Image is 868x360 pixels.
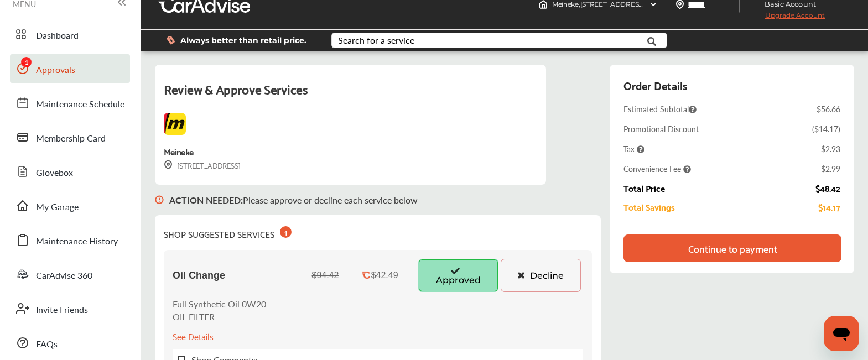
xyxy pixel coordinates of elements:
[36,29,79,43] span: Dashboard
[10,226,130,254] a: Maintenance History
[10,20,130,49] a: Dashboard
[173,270,225,281] span: Oil Change
[164,113,186,135] img: logo-meineke.png
[280,226,292,238] div: 1
[36,269,92,283] span: CarAdvise 360
[169,194,243,206] b: ACTION NEEDED :
[10,157,130,186] a: Glovebox
[10,294,130,323] a: Invite Friends
[623,183,665,193] div: Total Price
[164,144,194,159] div: Meineke
[173,310,266,323] p: OIL FILTER
[501,259,581,292] button: Decline
[418,259,498,292] button: Approved
[623,103,697,114] span: Estimated Subtotal
[173,298,266,310] p: Full Synthetic Oil 0W20
[623,76,687,95] div: Order Details
[623,163,691,174] span: Convenience Fee
[167,35,175,45] img: dollor_label_vector.a70140d1.svg
[36,303,88,317] span: Invite Friends
[155,185,164,215] img: svg+xml;base64,PHN2ZyB3aWR0aD0iMTYiIGhlaWdodD0iMTciIHZpZXdCb3g9IjAgMCAxNiAxNyIgZmlsbD0ibm9uZSIgeG...
[36,337,58,352] span: FAQs
[10,88,130,117] a: Maintenance Schedule
[821,163,840,174] div: $2.99
[10,123,130,152] a: Membership Card
[371,270,398,280] div: $42.49
[10,328,130,357] a: FAQs
[688,243,777,254] div: Continue to payment
[173,328,214,343] div: See Details
[36,166,73,180] span: Glovebox
[749,11,825,25] span: Upgrade Account
[818,202,840,212] div: $14.17
[36,234,118,249] span: Maintenance History
[821,143,840,154] div: $2.93
[36,200,79,215] span: My Garage
[824,316,859,351] iframe: Button to launch messaging window
[180,36,306,44] span: Always better than retail price.
[36,132,106,146] span: Membership Card
[164,159,241,171] div: [STREET_ADDRESS]
[10,191,130,220] a: My Garage
[164,78,537,113] div: Review & Approve Services
[10,54,130,83] a: Approvals
[169,194,418,206] p: Please approve or decline each service below
[812,123,840,134] div: ( $14.17 )
[623,143,644,154] span: Tax
[36,63,75,77] span: Approvals
[338,36,414,45] div: Search for a service
[36,97,124,112] span: Maintenance Schedule
[10,260,130,289] a: CarAdvise 360
[623,202,675,212] div: Total Savings
[815,183,840,193] div: $48.42
[164,224,292,241] div: SHOP SUGGESTED SERVICES
[817,103,840,114] div: $56.66
[623,123,699,134] div: Promotional Discount
[164,160,173,170] img: svg+xml;base64,PHN2ZyB3aWR0aD0iMTYiIGhlaWdodD0iMTciIHZpZXdCb3g9IjAgMCAxNiAxNyIgZmlsbD0ibm9uZSIgeG...
[312,270,339,280] div: $94.42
